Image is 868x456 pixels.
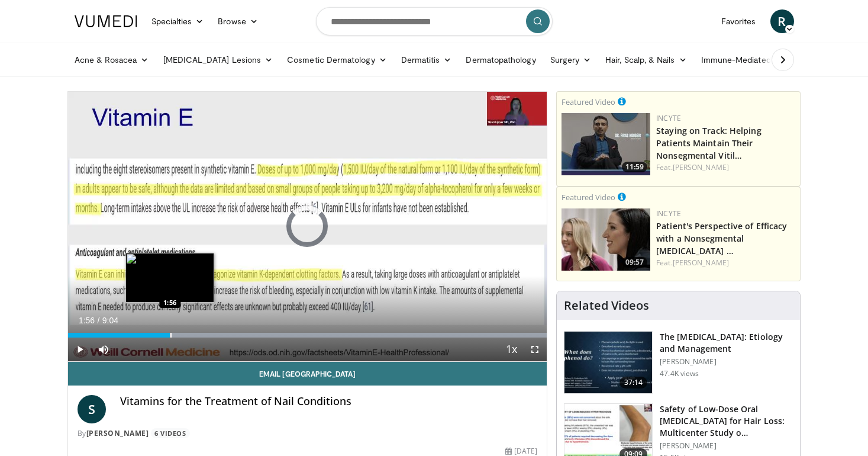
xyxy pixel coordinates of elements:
a: Specialties [144,9,211,33]
a: Email [GEOGRAPHIC_DATA] [68,362,547,386]
input: Search topics, interventions [316,7,553,36]
a: Incyte [656,208,681,219]
small: Featured Video [562,97,615,107]
a: [PERSON_NAME] [673,162,729,172]
span: / [98,316,100,325]
a: Cosmetic Dermatology [280,48,393,72]
h4: Related Videos [564,298,649,313]
a: Patient's Perspective of Efficacy with a Nonsegmental [MEDICAL_DATA] … [656,220,787,256]
img: fe0751a3-754b-4fa7-bfe3-852521745b57.png.150x105_q85_crop-smart_upscale.jpg [562,113,650,175]
a: 6 Videos [151,428,190,438]
p: [PERSON_NAME] [660,357,793,367]
img: VuMedi Logo [75,15,137,27]
img: c5af237d-e68a-4dd3-8521-77b3daf9ece4.150x105_q85_crop-smart_upscale.jpg [564,332,652,393]
a: Dermatitis [394,48,459,72]
a: R [770,9,794,33]
a: S [78,395,106,423]
span: 11:59 [622,162,647,172]
a: 11:59 [562,113,650,175]
span: 09:57 [622,257,647,268]
div: Progress Bar [68,333,547,338]
button: Play [68,338,92,361]
a: Surgery [543,48,599,72]
div: Feat. [656,162,795,173]
a: Staying on Track: Helping Patients Maintain Their Nonsegmental Vitil… [656,125,761,161]
span: 1:56 [79,316,95,325]
a: Incyte [656,113,681,123]
a: Browse [211,9,265,33]
div: By [78,428,538,439]
div: Feat. [656,258,795,268]
a: Acne & Rosacea [67,48,156,72]
span: 37:14 [619,377,648,388]
a: [MEDICAL_DATA] Lesions [156,48,280,72]
a: Immune-Mediated [694,48,790,72]
img: 2c48d197-61e9-423b-8908-6c4d7e1deb64.png.150x105_q85_crop-smart_upscale.jpg [562,208,650,271]
img: image.jpeg [125,253,214,303]
h3: The [MEDICAL_DATA]: Etiology and Management [660,331,793,355]
button: Mute [92,338,115,361]
a: [PERSON_NAME] [86,428,149,438]
a: Dermatopathology [459,48,543,72]
a: 09:57 [562,208,650,271]
a: [PERSON_NAME] [673,258,729,268]
a: Hair, Scalp, & Nails [598,48,693,72]
span: 9:04 [102,316,118,325]
p: [PERSON_NAME] [660,441,793,451]
small: Featured Video [562,192,615,203]
a: 37:14 The [MEDICAL_DATA]: Etiology and Management [PERSON_NAME] 47.4K views [564,331,793,394]
video-js: Video Player [68,92,547,362]
p: 47.4K views [660,369,699,378]
button: Playback Rate [499,338,523,361]
a: Favorites [714,9,763,33]
button: Fullscreen [523,338,547,361]
h3: Safety of Low-Dose Oral [MEDICAL_DATA] for Hair Loss: Multicenter Study o… [660,403,793,439]
h4: Vitamins for the Treatment of Nail Conditions [120,395,538,408]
